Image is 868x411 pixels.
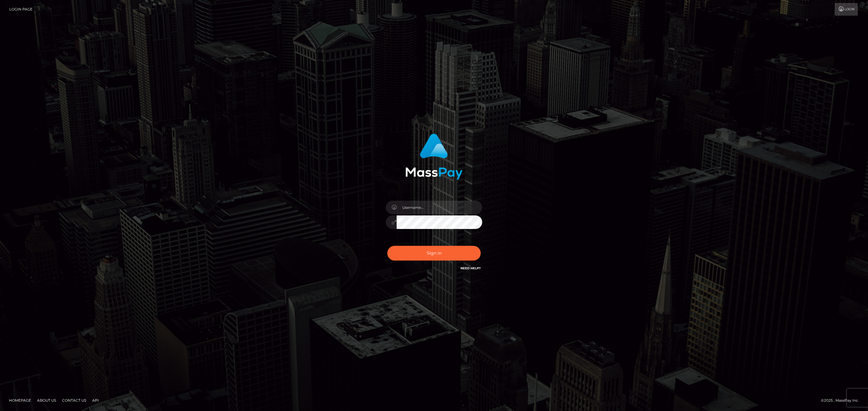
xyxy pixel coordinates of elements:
[821,397,863,404] div: © 2025 , MassPay Inc.
[405,134,463,180] img: MassPay Login
[90,396,101,405] a: API
[35,396,58,405] a: About Us
[9,3,33,16] a: Login Page
[835,3,858,16] a: Login
[461,266,481,270] a: Need Help?
[387,246,481,261] button: Sign in
[60,396,89,405] a: Contact Us
[397,201,482,214] input: Username...
[7,396,33,405] a: Homepage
